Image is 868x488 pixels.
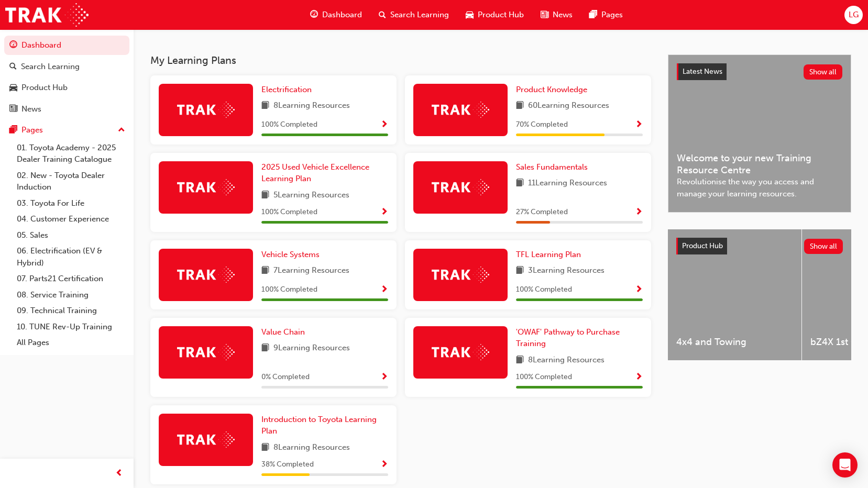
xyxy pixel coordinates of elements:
[380,120,388,130] span: Show Progress
[516,162,588,172] span: Sales Fundamentals
[677,63,842,80] a: Latest NewsShow all
[844,6,863,24] button: LG
[261,84,316,96] a: Electrification
[528,99,609,113] span: 60 Learning Resources
[261,161,388,185] a: 2025 Used Vehicle Excellence Learning Plan
[4,120,129,140] button: Pages
[261,441,269,454] span: book-icon
[432,344,489,360] img: Trak
[832,452,858,478] div: Open Intercom Messenger
[13,168,129,195] a: 02. New - Toyota Dealer Induction
[635,373,643,382] span: Show Progress
[4,78,129,97] a: Product Hub
[261,119,317,131] span: 100 % Completed
[380,460,388,470] span: Show Progress
[581,4,631,26] a: pages-iconPages
[528,177,607,190] span: 11 Learning Resources
[9,83,17,93] span: car-icon
[13,227,129,243] a: 05. Sales
[4,99,129,119] a: News
[21,124,43,136] div: Pages
[668,229,801,360] a: 4x4 and Towing
[9,105,17,114] span: news-icon
[4,36,129,55] a: Dashboard
[261,459,314,471] span: 38 % Completed
[5,3,89,27] img: Trak
[553,9,573,21] span: News
[528,354,605,367] span: 8 Learning Resources
[4,57,129,76] a: Search Learning
[380,208,388,217] span: Show Progress
[804,239,843,254] button: Show all
[261,284,317,296] span: 100 % Completed
[635,118,643,131] button: Show Progress
[516,84,591,96] a: Product Knowledge
[21,103,41,115] div: News
[261,250,320,259] span: Vehicle Systems
[516,206,568,218] span: 27 % Completed
[261,162,369,184] span: 2025 Used Vehicle Excellence Learning Plan
[13,303,129,319] a: 09. Technical Training
[516,161,592,173] a: Sales Fundamentals
[13,335,129,351] a: All Pages
[273,441,350,454] span: 8 Learning Resources
[466,8,474,21] span: car-icon
[380,118,388,131] button: Show Progress
[677,176,842,199] span: Revolutionise the way you access and manage your learning resources.
[668,54,851,213] a: Latest NewsShow allWelcome to your new Training Resource CentreRevolutionise the way you access a...
[516,326,643,350] a: 'OWAF' Pathway to Purchase Training
[380,206,388,219] button: Show Progress
[273,264,349,278] span: 7 Learning Resources
[177,431,235,448] img: Trak
[118,124,125,137] span: up-icon
[261,85,312,94] span: Electrification
[13,140,129,168] a: 01. Toyota Academy - 2025 Dealer Training Catalogue
[676,336,793,348] span: 4x4 and Towing
[261,327,305,337] span: Value Chain
[380,371,388,384] button: Show Progress
[516,284,572,296] span: 100 % Completed
[516,99,524,113] span: book-icon
[302,4,370,26] a: guage-iconDashboard
[478,9,524,21] span: Product Hub
[390,9,449,21] span: Search Learning
[379,8,386,21] span: search-icon
[432,179,489,195] img: Trak
[9,41,17,50] span: guage-icon
[261,189,269,202] span: book-icon
[322,9,362,21] span: Dashboard
[261,249,324,261] a: Vehicle Systems
[380,458,388,471] button: Show Progress
[589,8,597,21] span: pages-icon
[150,54,651,66] h3: My Learning Plans
[273,99,350,113] span: 8 Learning Resources
[261,326,309,338] a: Value Chain
[516,250,581,259] span: TFL Learning Plan
[380,283,388,296] button: Show Progress
[4,34,129,120] button: DashboardSearch LearningProduct HubNews
[516,354,524,367] span: book-icon
[177,267,235,283] img: Trak
[635,120,643,130] span: Show Progress
[273,342,350,355] span: 9 Learning Resources
[635,285,643,295] span: Show Progress
[9,126,17,135] span: pages-icon
[516,264,524,278] span: book-icon
[273,189,349,202] span: 5 Learning Resources
[177,179,235,195] img: Trak
[177,344,235,360] img: Trak
[177,102,235,118] img: Trak
[516,85,587,94] span: Product Knowledge
[516,371,572,383] span: 100 % Completed
[13,195,129,212] a: 03. Toyota For Life
[261,415,377,436] span: Introduction to Toyota Learning Plan
[635,283,643,296] button: Show Progress
[432,267,489,283] img: Trak
[682,241,723,250] span: Product Hub
[516,249,585,261] a: TFL Learning Plan
[676,238,843,254] a: Product HubShow all
[601,9,623,21] span: Pages
[541,8,548,21] span: news-icon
